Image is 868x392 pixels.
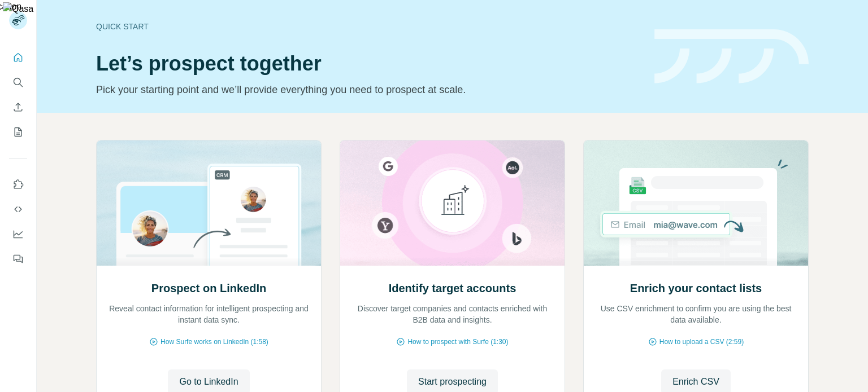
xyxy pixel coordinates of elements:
[418,375,487,389] span: Start prospecting
[96,140,322,266] img: Prospect on LinkedIn
[9,199,27,219] button: Use Surfe API
[96,82,641,98] p: Pick your starting point and we’ll provide everything you need to prospect at scale.
[389,280,517,296] h2: Identify target accounts
[351,303,553,325] p: Discover target companies and contacts enriched with B2B data and insights.
[96,21,641,32] div: Quick start
[9,122,27,142] button: My lists
[9,97,27,117] button: Enrich CSV
[160,337,268,347] span: How Surfe works on LinkedIn (1:58)
[672,375,719,389] span: Enrich CSV
[340,140,565,266] img: Identify target accounts
[654,29,809,84] img: banner
[9,47,27,68] button: Quick start
[96,52,641,75] h1: Let’s prospect together
[3,2,54,25] img: Qasa
[108,303,310,325] p: Reveal contact information for intelligent prospecting and instant data sync.
[630,280,762,296] h2: Enrich your contact lists
[9,224,27,244] button: Dashboard
[659,337,744,347] span: How to upload a CSV (2:59)
[9,174,27,195] button: Use Surfe on LinkedIn
[151,280,266,296] h2: Prospect on LinkedIn
[179,375,238,389] span: Go to LinkedIn
[9,249,27,269] button: Feedback
[9,72,27,93] button: Search
[595,303,797,325] p: Use CSV enrichment to confirm you are using the best data available.
[583,140,809,266] img: Enrich your contact lists
[407,337,508,347] span: How to prospect with Surfe (1:30)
